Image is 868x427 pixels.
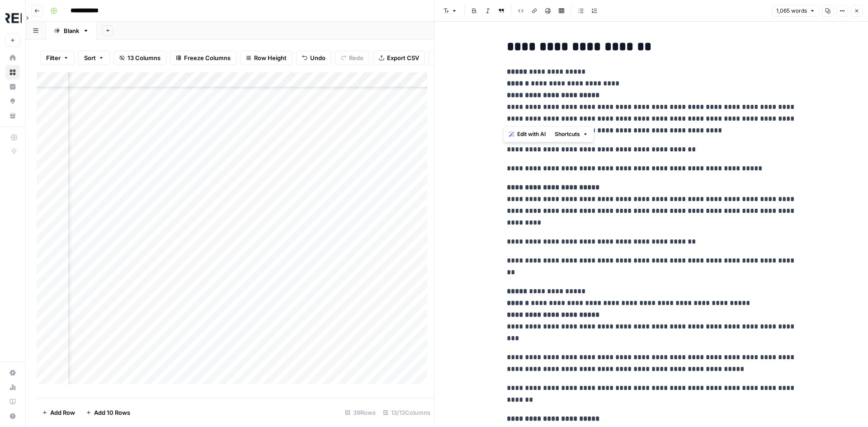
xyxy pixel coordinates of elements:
span: 1,065 words [776,7,807,15]
button: Sort [78,51,110,65]
span: Add Row [50,408,75,417]
button: 13 Columns [113,51,166,65]
a: Learning Hub [5,394,20,409]
span: Undo [310,53,325,62]
a: Home [5,51,20,65]
span: Filter [46,53,61,62]
button: Export CSV [373,51,425,65]
button: Undo [296,51,331,65]
span: Sort [84,53,96,62]
span: Shortcuts [555,130,580,138]
button: Help + Support [5,409,20,423]
span: Redo [349,53,363,62]
button: Add 10 Rows [80,405,136,420]
img: Threepipe Reply Logo [5,10,22,27]
button: Add Row [37,405,80,420]
button: Edit with AI [505,128,549,140]
span: Add 10 Rows [94,408,130,417]
button: Redo [335,51,369,65]
a: Blank [46,22,97,40]
div: 39 Rows [341,405,379,420]
span: 13 Columns [127,53,160,62]
button: Workspace: Threepipe Reply [5,7,20,30]
button: 1,065 words [772,5,819,17]
button: Row Height [240,51,292,65]
span: Freeze Columns [184,53,231,62]
div: 13/13 Columns [379,405,434,420]
a: Opportunities [5,94,20,108]
a: Browse [5,65,20,80]
button: Shortcuts [551,128,592,140]
a: Your Data [5,108,20,123]
a: Settings [5,366,20,380]
span: Row Height [254,53,287,62]
div: Blank [64,26,79,35]
button: Freeze Columns [170,51,236,65]
button: Filter [40,51,75,65]
a: Usage [5,380,20,394]
a: Insights [5,80,20,94]
span: Edit with AI [517,130,546,138]
span: Export CSV [387,53,419,62]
